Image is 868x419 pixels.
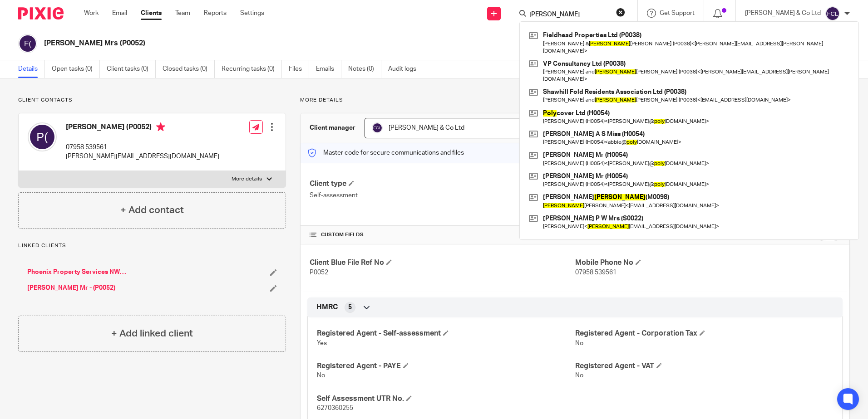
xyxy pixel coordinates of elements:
span: 5 [348,303,352,312]
span: No [575,340,583,346]
h2: [PERSON_NAME] Mrs (P0052) [44,39,590,48]
img: svg%3E [825,6,840,21]
h4: Registered Agent - PAYE [317,361,575,371]
img: svg%3E [18,34,37,53]
h4: Client Blue File Ref No [310,258,575,268]
span: P0052 [310,269,328,276]
a: Open tasks (0) [52,60,100,78]
i: Primary [156,122,165,132]
img: svg%3E [28,122,57,151]
p: [PERSON_NAME] & Co Ltd [745,9,821,18]
span: [PERSON_NAME] & Co Ltd [389,125,464,131]
a: Details [18,60,45,78]
h4: Client type [310,179,575,189]
h4: Mobile Phone No [575,258,840,268]
span: Get Support [660,10,695,16]
p: More details [232,175,262,183]
a: Closed tasks (0) [163,60,215,78]
p: Linked clients [18,242,286,249]
span: No [317,372,325,379]
a: Audit logs [388,60,423,78]
p: 07958 539561 [66,143,219,152]
h4: [PERSON_NAME] (P0052) [66,122,219,134]
a: Recurring tasks (0) [222,60,282,78]
a: Phoenix Property Services NW Ltd - (P0052) [27,268,127,277]
a: Emails [316,60,341,78]
p: Client contacts [18,97,286,104]
p: Master code for secure communications and files [307,148,464,157]
p: Self-assessment [310,191,575,200]
a: [PERSON_NAME] Mr - (P0052) [27,283,115,292]
button: Clear [616,8,625,17]
h4: + Add contact [120,203,184,217]
a: Files [289,60,309,78]
h4: Registered Agent - VAT [575,361,833,371]
h3: Client manager [310,123,355,132]
a: Work [84,9,99,18]
h4: + Add linked client [111,326,193,341]
span: 6270360255 [317,405,353,411]
span: No [575,372,583,379]
img: svg%3E [372,122,383,133]
a: Notes (0) [348,60,381,78]
a: Settings [240,9,264,18]
input: Search [528,11,610,19]
img: Pixie [18,7,64,19]
a: Client tasks (0) [107,60,156,78]
a: Reports [204,9,227,18]
span: 07958 539561 [575,269,616,276]
a: Clients [141,9,162,18]
h4: CUSTOM FIELDS [310,231,575,239]
span: Yes [317,340,327,346]
h4: Registered Agent - Self-assessment [317,329,575,338]
h4: Registered Agent - Corporation Tax [575,329,833,338]
span: HMRC [316,302,338,312]
h4: Self Assessment UTR No. [317,394,575,404]
a: Team [175,9,190,18]
p: More details [300,97,850,104]
p: [PERSON_NAME][EMAIL_ADDRESS][DOMAIN_NAME] [66,152,219,161]
a: Email [112,9,127,18]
